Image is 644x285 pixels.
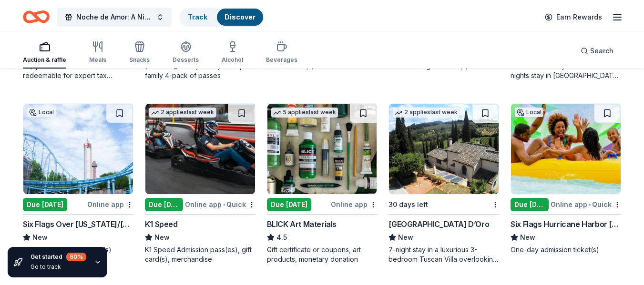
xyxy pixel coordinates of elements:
a: Image for BLICK Art Materials5 applieslast weekDue [DATE]Online appBLICK Art Materials4.5Gift cer... [267,103,378,264]
a: Track [188,13,207,21]
div: Snacks [129,56,150,64]
button: Snacks [129,37,150,69]
div: Go to track [31,263,86,271]
div: A $1,000 Gift Certificate redeemable for expert tax preparation or tax resolution services—recipi... [23,61,133,80]
div: K1 Speed [145,218,178,230]
div: 60 % [66,253,86,261]
div: Gift certificate or coupons, art products, monetary donation [267,245,378,264]
a: Discover [225,13,256,21]
div: Get started [31,253,86,261]
span: New [398,232,413,243]
span: • [589,201,591,208]
img: Image for K1 Speed [145,104,255,194]
span: New [32,232,48,243]
div: Meals [89,56,106,64]
div: Auction & raffle [23,56,66,64]
div: Alcohol [222,56,243,64]
div: Local [27,108,56,117]
span: Noche de Amor: A Night in [GEOGRAPHIC_DATA] [76,11,153,23]
div: [GEOGRAPHIC_DATA] D’Oro [388,218,489,230]
div: Online app Quick [185,198,256,210]
div: [PERSON_NAME] history book, family 4-pack of passes [145,61,256,80]
div: Local [515,108,543,117]
button: TrackDiscover [179,8,264,27]
div: Due [DATE] [267,198,311,211]
div: 5 applies last week [271,108,338,118]
button: Desserts [173,37,199,69]
div: Taste of Tuscany: choice of a 3 nights stay in [GEOGRAPHIC_DATA] or a 5 night stay in [GEOGRAPHIC... [511,61,621,80]
div: 2 applies last week [149,108,216,118]
img: Image for Six Flags Hurricane Harbor Splashtown (Houston) [511,104,621,194]
div: K1 Speed Admission pass(es), gift card(s), merchandise [145,245,256,264]
div: 2 applies last week [393,108,460,118]
div: Due [DATE] [23,198,67,211]
span: Search [590,45,613,57]
div: Due [DATE] [145,198,183,211]
div: One-day admission ticket(s) [511,245,621,255]
a: Image for Six Flags Hurricane Harbor Splashtown (Houston)LocalDue [DATE]Online app•QuickSix Flags... [511,103,621,255]
button: Beverages [266,37,297,69]
span: New [520,232,535,243]
img: Image for Villa Sogni D’Oro [389,104,499,194]
a: Home [23,6,50,28]
div: Due [DATE] [511,198,549,211]
div: Beverages [266,56,297,64]
div: 7-night stay in a luxurious 3-bedroom Tuscan Villa overlooking a vineyard and the ancient walled ... [388,245,499,264]
div: BLICK Art Materials [267,218,337,230]
button: Search [573,41,621,60]
a: Image for Villa Sogni D’Oro2 applieslast week30 days left[GEOGRAPHIC_DATA] D’OroNew7-night stay i... [388,103,499,264]
a: Image for K1 Speed2 applieslast weekDue [DATE]Online app•QuickK1 SpeedNewK1 Speed Admission pass(... [145,103,256,264]
img: Image for Six Flags Over Texas/Hurricane Harbor (Arlington) [23,104,133,194]
div: 30 days left [388,199,428,210]
div: Online app [331,198,377,210]
button: Alcohol [222,37,243,69]
div: Online app [87,198,133,210]
div: Six Flags Over [US_STATE]/[GEOGRAPHIC_DATA] ([GEOGRAPHIC_DATA]) [23,218,133,230]
span: 4.5 [276,232,287,243]
button: Noche de Amor: A Night in [GEOGRAPHIC_DATA] [57,8,172,27]
div: Online app Quick [551,198,621,210]
a: Earn Rewards [539,9,608,26]
div: Desserts [173,56,199,64]
button: Meals [89,37,106,69]
a: Image for Six Flags Over Texas/Hurricane Harbor (Arlington)LocalDue [DATE]Online appSix Flags Ove... [23,103,133,255]
button: Auction & raffle [23,37,66,69]
img: Image for BLICK Art Materials [267,104,377,194]
div: Six Flags Hurricane Harbor [GEOGRAPHIC_DATA] ([GEOGRAPHIC_DATA]) [511,218,621,230]
span: • [223,201,225,208]
span: New [154,232,170,243]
